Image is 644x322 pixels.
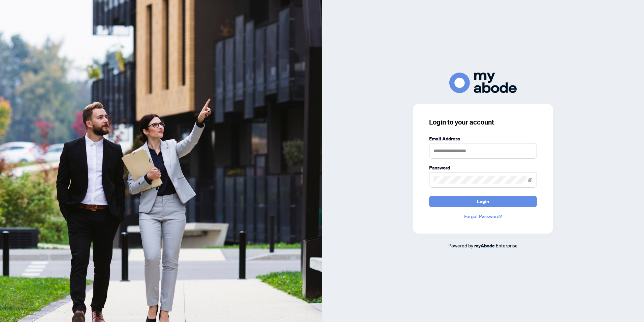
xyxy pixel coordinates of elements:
img: ma-logo [449,73,517,93]
span: Login [477,196,489,207]
span: Powered by [448,242,473,248]
span: Enterprise [496,242,518,248]
button: Login [429,196,537,207]
label: Email Address [429,135,537,142]
label: Password [429,164,537,171]
a: Forgot Password? [429,213,537,220]
span: eye-invisible [528,178,533,182]
h3: Login to your account [429,117,537,127]
a: myAbode [474,242,495,249]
